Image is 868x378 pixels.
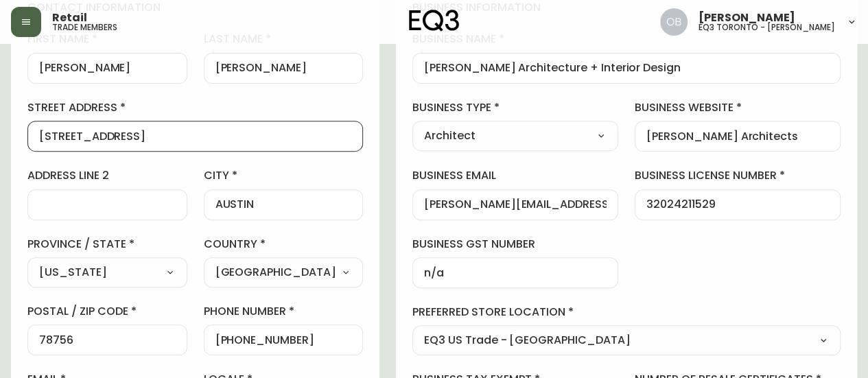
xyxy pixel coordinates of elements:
label: business license number [635,168,841,183]
label: province / state [27,237,187,252]
label: city [204,168,364,183]
label: business type [412,100,618,115]
h5: eq3 toronto - [PERSON_NAME] [699,23,835,32]
input: https://www.designshop.com [646,130,829,143]
img: logo [409,10,460,32]
img: 8e0065c524da89c5c924d5ed86cfe468 [660,8,688,36]
label: preferred store location [412,305,841,320]
label: business email [412,168,618,183]
label: business gst number [412,237,618,252]
label: business website [635,100,841,115]
label: phone number [204,304,364,319]
span: Retail [52,12,87,23]
label: postal / zip code [27,304,187,319]
label: address line 2 [27,168,187,183]
label: country [204,237,364,252]
h5: trade members [52,23,117,32]
label: street address [27,100,363,115]
span: [PERSON_NAME] [699,12,795,23]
